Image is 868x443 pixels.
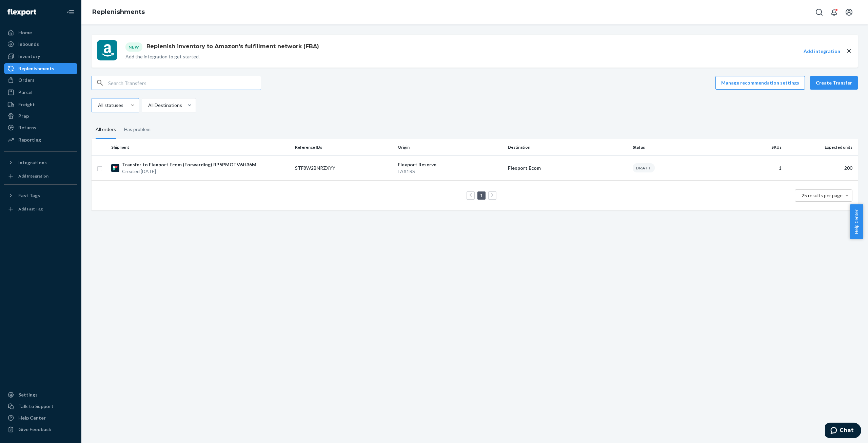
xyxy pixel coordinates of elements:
div: Has problem [124,121,151,138]
td: 1 [733,155,785,180]
div: All orders [96,121,116,139]
div: Add Fast Tag [18,206,43,212]
div: Give Feedback [18,426,51,433]
div: Settings [18,391,38,398]
div: Integrations [18,159,47,166]
input: All Destinations [147,102,148,109]
a: Returns [4,122,77,133]
th: Expected units [784,139,858,155]
div: All statuses [98,102,123,109]
a: Replenishments [4,63,77,74]
p: LAX1RS [398,168,502,175]
button: Close Navigation [64,5,77,19]
div: Orders [18,77,35,84]
th: Reference IDs [292,139,395,155]
img: Flexport logo [7,9,36,16]
div: Home [18,29,32,36]
div: Freight [18,101,35,108]
a: Parcel [4,87,77,98]
span: 25 results per page [802,192,843,198]
a: Inventory [4,51,77,62]
div: Fast Tags [18,192,40,199]
h1: Replenish inventory to Amazon's fulfillment network (FBA) [144,42,319,51]
button: Give Feedback [4,424,77,435]
a: Add Integration [4,171,77,182]
a: Replenishments [92,8,145,16]
a: Page 1 is your current page [479,192,484,198]
div: All Destinations [148,102,182,109]
div: Add Integration [18,173,48,179]
button: Fast Tags [4,190,77,201]
button: close [846,48,852,55]
a: Settings [4,389,77,400]
button: Integrations [4,157,77,168]
button: Help Center [850,204,863,239]
button: Create Transfer [810,76,858,90]
th: Shipment [108,139,292,155]
div: Help Center [18,414,46,421]
p: Flexport Reserve [398,161,502,168]
button: Talk to Support [4,401,77,412]
a: Add Fast Tag [4,204,77,215]
div: New [125,42,142,52]
td: STF8W2BNRZXYY [292,155,395,180]
a: Inbounds [4,39,77,50]
button: Open Search Box [812,5,826,19]
button: Manage recommendation settings [715,76,805,90]
div: Returns [18,124,36,131]
p: Flexport Ecom [508,165,627,171]
div: Talk to Support [18,403,54,410]
div: Inbounds [18,41,39,48]
p: Created [DATE] [122,168,256,175]
button: Add integration [804,48,840,55]
p: Add the integration to get started. [125,53,319,60]
ol: breadcrumbs [87,2,150,22]
th: Destination [505,139,630,155]
th: Status [630,139,733,155]
div: Reporting [18,136,41,143]
div: Parcel [18,89,33,96]
th: SKUs [733,139,785,155]
a: Reporting [4,134,77,145]
p: Transfer to Flexport Ecom (Forwarding) RP5PMOTV6H36M [122,161,256,168]
div: Inventory [18,53,40,60]
button: Open notifications [827,5,841,19]
iframe: Opens a widget where you can chat to one of our agents [825,423,861,440]
th: Origin [395,139,505,155]
input: Search Transfers [108,76,261,90]
a: Help Center [4,412,77,423]
a: Home [4,27,77,38]
a: Freight [4,99,77,110]
div: Prep [18,113,29,119]
button: Open account menu [842,5,856,19]
a: Orders [4,75,77,86]
input: All statuses [97,102,98,109]
td: 200 [784,155,858,180]
div: Draft [633,163,655,172]
a: Prep [4,111,77,122]
div: Replenishments [18,65,54,72]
